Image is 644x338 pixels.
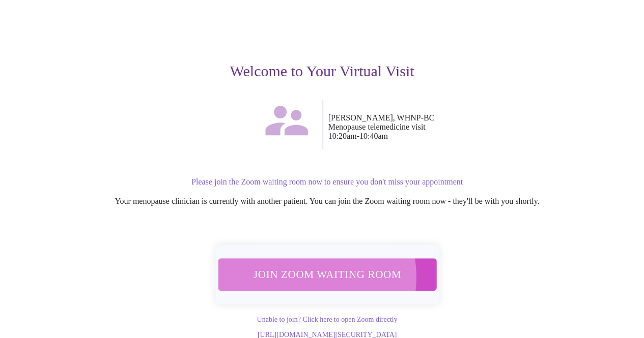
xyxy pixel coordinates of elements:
[257,316,397,323] a: Unable to join? Click here to open Zoom directly
[217,258,437,291] button: Join Zoom Waiting Room
[26,177,628,187] p: Please join the Zoom waiting room now to ensure you don't miss your appointment
[26,197,628,206] p: Your menopause clinician is currently with another patient. You can join the Zoom waiting room no...
[328,113,628,141] p: [PERSON_NAME], WHNP-BC Menopause telemedicine visit 10:20am - 10:40am
[231,265,423,284] span: Join Zoom Waiting Room
[16,63,628,80] h3: Welcome to Your Virtual Visit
